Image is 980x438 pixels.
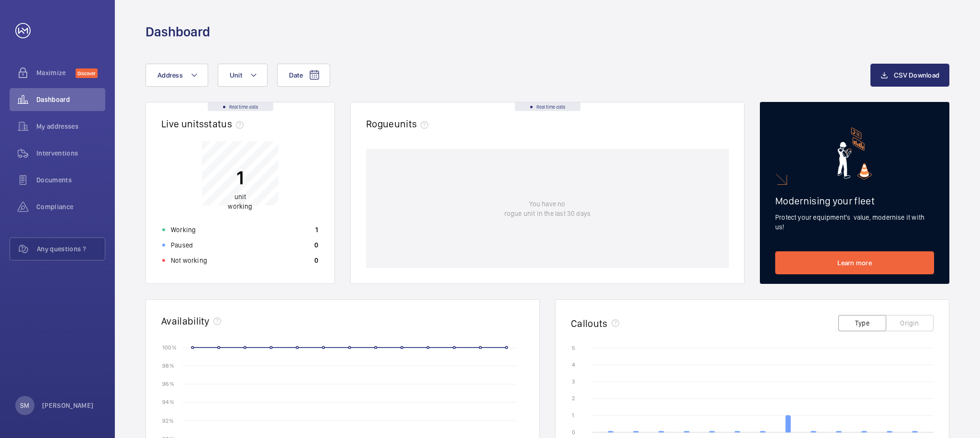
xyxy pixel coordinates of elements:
[277,64,330,87] button: Date
[314,256,318,265] p: 0
[572,429,575,436] text: 0
[228,166,252,190] p: 1
[228,192,252,211] p: unit
[394,118,433,130] span: units
[162,399,174,405] text: 94 %
[886,315,934,331] button: Origin
[162,417,174,424] text: 92 %
[837,127,872,180] img: marketing-card.svg
[162,344,177,350] text: 100 %
[204,118,247,130] span: status
[171,240,193,250] p: Paused
[572,345,575,351] text: 5
[894,71,939,79] span: CSV Download
[228,202,252,210] span: working
[36,148,105,158] span: Interventions
[161,118,247,130] h2: Live units
[76,68,98,78] span: Discover
[515,102,580,111] div: Real time data
[171,256,207,265] p: Not working
[572,412,574,419] text: 1
[572,395,575,402] text: 2
[162,362,174,369] text: 98 %
[366,118,432,130] h2: Rogue
[36,175,105,185] span: Documents
[775,213,934,232] p: Protect your equipment's value, modernise it with us!
[775,251,934,274] a: Learn more
[36,202,105,212] span: Compliance
[572,361,575,368] text: 4
[870,64,949,87] button: CSV Download
[37,244,105,254] span: Any questions ?
[218,64,267,87] button: Unit
[171,225,196,235] p: Working
[289,71,303,79] span: Date
[157,71,183,79] span: Address
[145,23,210,41] h1: Dashboard
[161,315,210,327] h2: Availability
[504,199,590,218] p: You have no rogue unit in the last 30 days
[162,381,174,387] text: 96 %
[315,225,318,235] p: 1
[230,71,242,79] span: Unit
[36,68,76,78] span: Maximize
[20,401,29,410] p: SM
[838,315,886,331] button: Type
[208,102,273,111] div: Real time data
[145,64,208,87] button: Address
[36,122,105,131] span: My addresses
[571,317,608,329] h2: Callouts
[42,401,94,410] p: [PERSON_NAME]
[36,95,105,104] span: Dashboard
[314,240,318,250] p: 0
[775,195,934,207] h2: Modernising your fleet
[572,378,575,385] text: 3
